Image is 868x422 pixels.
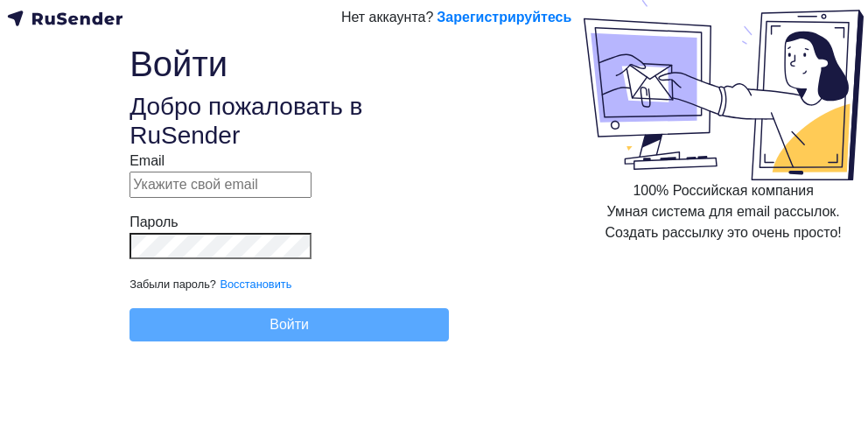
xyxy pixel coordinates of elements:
small: Забыли пароль? [129,278,216,291]
h1: Войти [129,43,449,85]
div: Нет аккаунта? [341,7,433,28]
a: Восстановить [220,276,291,291]
input: Укажите свой email [129,172,311,198]
small: Восстановить [220,278,291,291]
a: Зарегистрируйтесь [437,7,571,28]
button: Войти [129,308,449,341]
div: Умная система для email рассылок. Создать рассылку это очень просто! [605,201,842,243]
div: 100% Российская компания [633,180,814,201]
h3: Добро пожаловать в RuSender [129,92,449,151]
div: Пароль [129,212,449,233]
div: Email [129,151,449,172]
